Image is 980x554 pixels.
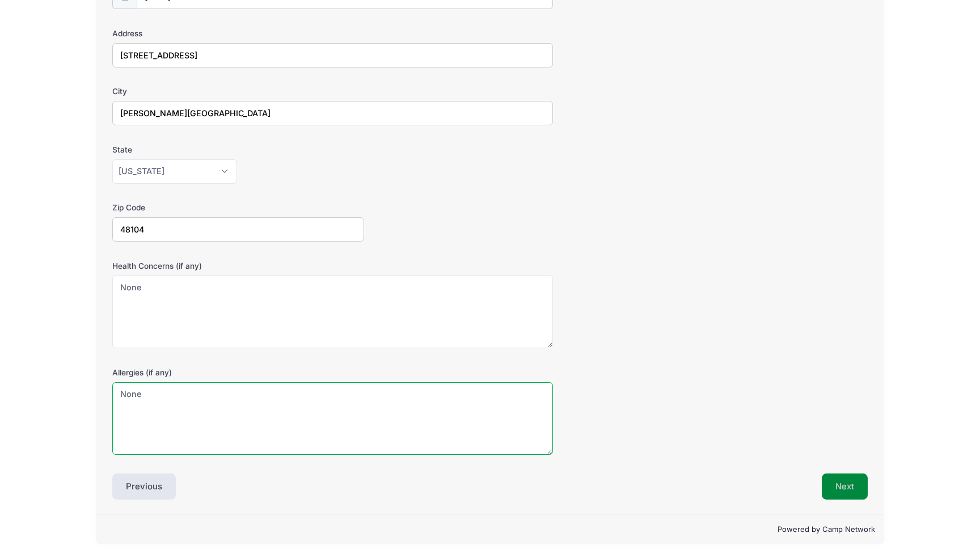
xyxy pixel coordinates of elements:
label: Allergies (if any) [112,367,364,378]
label: Health Concerns (if any) [112,260,364,272]
label: State [112,144,364,155]
button: Previous [112,473,176,500]
label: Zip Code [112,202,364,213]
label: Address [112,28,364,39]
button: Next [822,473,868,500]
label: City [112,86,364,97]
input: xxxxx [112,217,364,242]
p: Powered by Camp Network [105,524,875,535]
